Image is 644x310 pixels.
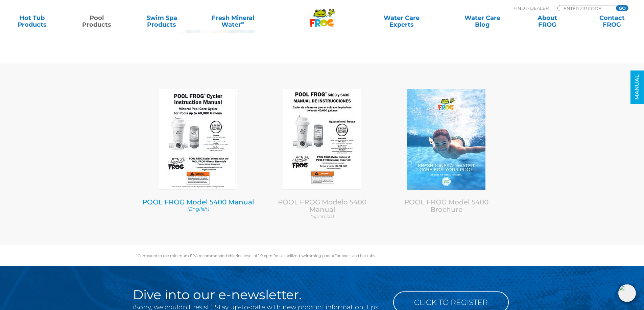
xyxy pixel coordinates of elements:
em: (English) [187,206,209,212]
a: ContactFROG [587,15,637,28]
h2: Dive into our e-newsletter. [133,288,383,302]
a: Hot TubProducts [7,15,57,28]
img: Pool-Frog-Model-5400-Manual-English [159,89,237,190]
a: POOL FROG Model 5400 Manual (English) [141,198,255,213]
a: Fresh MineralWater∞ [201,15,264,28]
p: *Compared to the minimum EPA recommended chlorine level of 1.0 ppm for a stabilized swimming pool... [136,254,508,258]
sup: ∞ [241,20,244,25]
input: Zip Code Form [563,5,609,11]
a: AboutFROG [522,15,572,28]
p: Find A Dealer [514,5,549,11]
a: Swim SpaProducts [137,15,187,28]
img: Manual-PFIG-Spanish [283,89,361,190]
a: POOL FROG Modelo 5400 Manual (Spanish) [265,198,379,220]
a: Water CareExperts [361,15,443,28]
a: MANUAL [630,71,644,104]
a: PoolProducts [72,15,122,28]
a: Water CareBlog [457,15,507,28]
img: PoolFrog-Brochure-2021 [407,89,485,190]
input: GO [616,5,628,11]
em: (Spanish) [310,213,334,220]
img: openIcon [618,284,636,302]
a: POOL FROG Model 5400 Brochure [404,198,488,214]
